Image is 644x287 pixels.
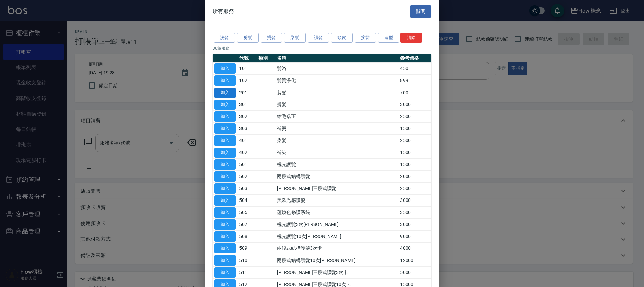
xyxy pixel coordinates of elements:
td: 染髮 [275,134,398,147]
td: 2500 [398,182,431,194]
td: 縮毛矯正 [275,111,398,123]
button: 加入 [214,123,236,134]
td: 2500 [398,134,431,147]
td: 極光護髮 [275,159,398,171]
button: 加入 [214,88,236,98]
td: 1500 [398,123,431,135]
button: 加入 [214,148,236,158]
button: 造型 [378,33,399,43]
td: 511 [237,267,257,279]
th: 類別 [257,54,276,63]
td: 補染 [275,147,398,159]
td: 黑曜光感護髮 [275,194,398,207]
button: 燙髮 [261,33,282,43]
td: [PERSON_NAME]三段式護髮 [275,182,398,194]
td: 510 [237,254,257,267]
button: 頭皮 [331,33,353,43]
td: 899 [398,75,431,87]
button: 關閉 [410,5,431,18]
td: 3500 [398,207,431,219]
td: 504 [237,194,257,207]
button: 接髪 [355,33,376,43]
td: 極光護髮3次[PERSON_NAME] [275,219,398,231]
td: 12000 [398,254,431,267]
th: 代號 [237,54,257,63]
td: 1500 [398,159,431,171]
th: 名稱 [275,54,398,63]
button: 護髮 [308,33,329,43]
button: 加入 [214,135,236,146]
td: 髮浴 [275,63,398,75]
td: 303 [237,123,257,135]
button: 加入 [214,267,236,278]
button: 加入 [214,183,236,194]
td: 508 [237,230,257,242]
button: 加入 [214,255,236,266]
button: 加入 [214,100,236,110]
td: 509 [237,242,257,254]
td: 402 [237,147,257,159]
td: 極光護髮10次[PERSON_NAME] [275,230,398,242]
td: 5000 [398,267,431,279]
td: 兩段式結構護髮3次卡 [275,242,398,254]
td: 燙髮 [275,99,398,111]
button: 加入 [214,195,236,206]
td: 兩段式結構護髮 [275,171,398,183]
td: 502 [237,171,257,183]
td: 301 [237,99,257,111]
button: 加入 [214,75,236,86]
td: 剪髮 [275,87,398,99]
p: 36 筆服務 [213,45,431,51]
td: [PERSON_NAME]三段式護髮3次卡 [275,267,398,279]
button: 加入 [214,219,236,230]
td: 505 [237,207,257,219]
td: 4000 [398,242,431,254]
td: 450 [398,63,431,75]
button: 加入 [214,63,236,74]
th: 參考價格 [398,54,431,63]
td: 1500 [398,147,431,159]
td: 700 [398,87,431,99]
td: 302 [237,111,257,123]
button: 加入 [214,159,236,170]
td: 2500 [398,111,431,123]
button: 染髮 [284,33,306,43]
td: 兩段式結構護髮10次[PERSON_NAME] [275,254,398,267]
button: 加入 [214,231,236,242]
td: 2000 [398,171,431,183]
button: 加入 [214,243,236,254]
td: 401 [237,134,257,147]
button: 加入 [214,111,236,122]
td: 503 [237,182,257,194]
td: 507 [237,219,257,231]
td: 501 [237,159,257,171]
td: 蘊煥色修護系統 [275,207,398,219]
td: 9000 [398,230,431,242]
td: 3000 [398,99,431,111]
button: 加入 [214,207,236,218]
button: 清除 [400,33,422,43]
button: 剪髮 [237,33,259,43]
td: 101 [237,63,257,75]
td: 髮質淨化 [275,75,398,87]
span: 所有服務 [213,8,234,15]
td: 201 [237,87,257,99]
td: 102 [237,75,257,87]
button: 洗髮 [214,33,235,43]
td: 3000 [398,219,431,231]
td: 補燙 [275,123,398,135]
button: 加入 [214,171,236,182]
td: 3000 [398,194,431,207]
